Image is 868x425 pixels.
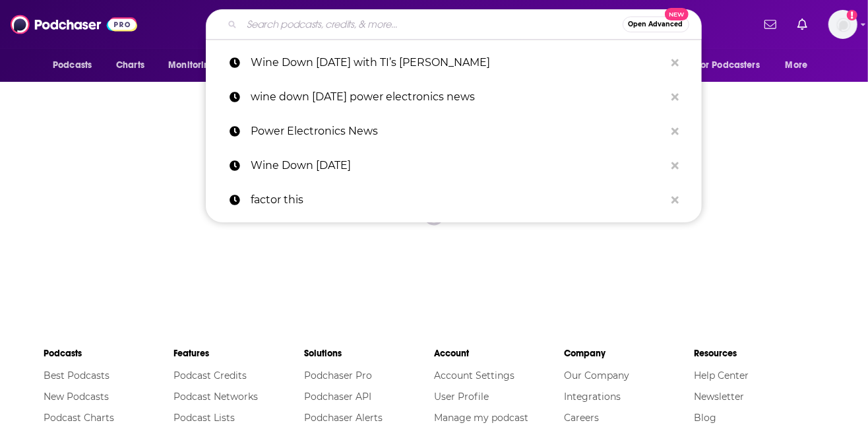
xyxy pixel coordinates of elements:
a: Careers [564,412,599,424]
svg: Add a profile image [847,10,857,20]
div: Search podcasts, credits, & more... [206,9,702,40]
span: Logged in as gracewagner [828,10,857,39]
button: open menu [688,53,779,78]
a: factor this [206,183,702,217]
a: Podcast Networks [173,391,258,403]
a: Podcast Charts [44,412,114,424]
a: Help Center [695,370,749,381]
p: Wine Down Friday with TI’s Robert Taylor [251,46,665,80]
input: Search podcasts, credits, & more... [242,14,623,35]
span: Monitoring [168,56,215,75]
p: Wine Down Friday [251,148,665,183]
a: Wine Down [DATE] [206,148,702,183]
span: Charts [116,56,144,75]
a: wine down [DATE] power electronics news [206,80,702,114]
button: open menu [44,53,109,78]
span: Open Advanced [629,21,683,28]
a: New Podcasts [44,391,109,403]
a: Podchaser Alerts [304,412,383,424]
p: Power Electronics News [251,114,665,148]
a: Integrations [564,391,621,403]
button: open menu [776,53,824,78]
a: Podcast Credits [173,370,247,381]
p: factor this [251,183,665,217]
a: Best Podcasts [44,370,109,381]
a: Manage my podcast [434,412,528,424]
a: Power Electronics News [206,114,702,148]
a: Show notifications dropdown [792,13,813,36]
button: open menu [159,53,232,78]
img: User Profile [828,10,857,39]
li: Podcasts [44,342,173,365]
li: Features [173,342,303,365]
li: Resources [695,342,824,365]
a: Account Settings [434,370,514,381]
span: More [786,56,808,75]
a: Podchaser Pro [304,370,372,381]
img: Podchaser - Follow, Share and Rate Podcasts [11,12,137,37]
a: Charts [108,53,152,78]
li: Solutions [304,342,434,365]
a: Newsletter [695,391,745,403]
button: Open AdvancedNew [623,16,689,32]
a: Our Company [564,370,629,381]
span: Podcasts [53,56,92,75]
span: New [665,8,689,20]
button: Show profile menu [828,10,857,39]
a: User Profile [434,391,489,403]
a: Podchaser API [304,391,371,403]
a: Show notifications dropdown [759,13,782,36]
span: For Podcasters [697,56,760,75]
a: Podcast Lists [173,412,235,424]
p: wine down friday power electronics news [251,80,665,114]
li: Account [434,342,564,365]
a: Wine Down [DATE] with TI’s [PERSON_NAME] [206,46,702,80]
a: Blog [695,412,717,424]
li: Company [564,342,694,365]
